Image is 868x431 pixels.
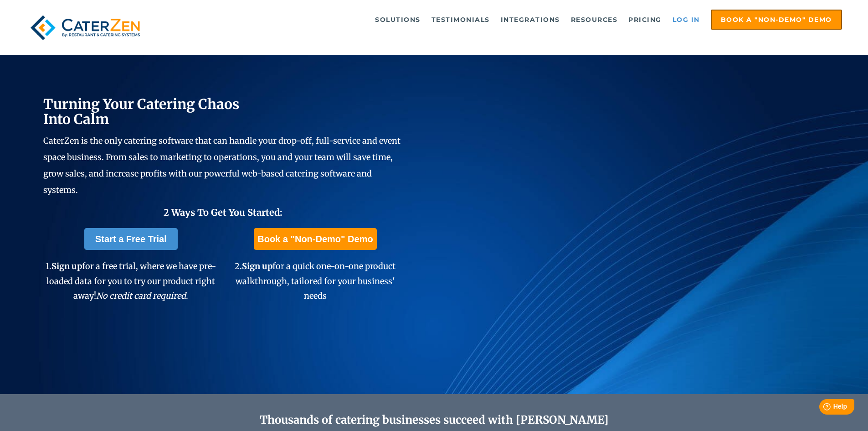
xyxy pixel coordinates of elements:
a: Resources [566,10,622,29]
a: Log in [668,10,704,29]
a: Testimonials [427,10,494,29]
span: CaterZen is the only catering software that can handle your drop-off, full-service and event spac... [43,135,401,195]
a: Solutions [370,10,425,29]
a: Start a Free Trial [84,228,178,250]
span: Sign up [242,261,272,271]
em: No credit card required. [96,291,188,301]
div: Navigation Menu [165,10,842,30]
span: 2 Ways To Get You Started: [164,207,282,218]
span: 1. for a free trial, where we have pre-loaded data for you to try our product right away! [46,261,216,301]
span: Sign up [51,261,82,271]
h2: Thousands of catering businesses succeed with [PERSON_NAME] [87,414,781,427]
img: caterzen [26,10,144,46]
a: Pricing [624,10,666,29]
span: 2. for a quick one-on-one product walkthrough, tailored for your business' needs [235,261,395,301]
a: Integrations [496,10,565,29]
a: Book a "Non-Demo" Demo [711,10,842,30]
iframe: Help widget launcher [787,395,858,421]
a: Book a "Non-Demo" Demo [254,228,376,250]
span: Turning Your Catering Chaos Into Calm [43,95,240,128]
